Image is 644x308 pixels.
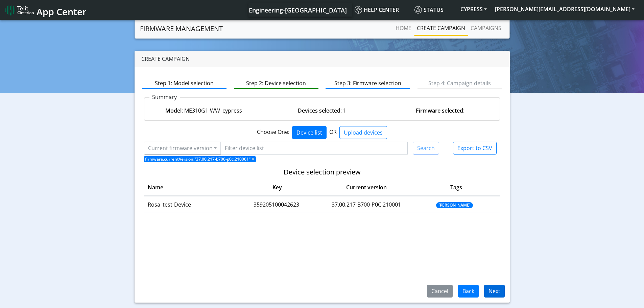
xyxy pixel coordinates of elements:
[37,5,87,18] span: App Center
[298,107,340,114] strong: Devices selected
[339,126,387,139] button: Upload devices
[248,3,347,17] a: Your current platform instance
[491,3,639,15] button: [PERSON_NAME][EMAIL_ADDRESS][DOMAIN_NAME]
[453,142,497,155] button: Export to CSV
[142,76,227,89] a: Step 1: Model selection
[234,76,318,89] a: Step 2: Device selection
[145,106,263,115] div: : ME310G1-WW_cypress
[414,6,422,14] img: status.svg
[412,3,456,17] a: Status
[436,202,473,208] span: [PERSON_NAME]
[427,285,453,298] button: Cancel
[144,196,230,213] td: Rosa_test-Device
[468,21,504,35] a: Campaigns
[233,179,321,196] th: Key
[263,106,381,115] div: : 1
[144,179,233,196] th: Name
[381,106,499,115] div: :
[412,179,500,196] th: Tags
[323,196,410,213] td: 37.00.217-B700-P0C.210001
[484,285,505,298] button: Next
[355,6,399,14] span: Help center
[329,128,337,136] span: OR
[456,3,491,15] button: CYPRESS
[458,285,479,298] button: Back
[414,6,444,14] span: Status
[249,6,347,14] span: Engineering-[GEOGRAPHIC_DATA]
[144,156,256,162] span: firmware.currentVersion:"37.00.217-b700-p0c.210001"
[230,196,323,213] td: 359205100042623
[144,168,501,176] h5: Device selection preview
[135,51,510,67] div: Create campaign
[416,107,463,114] strong: Firmware selected
[352,3,412,17] a: Help center
[321,179,412,196] th: Current version
[292,126,327,139] button: Device list
[165,107,182,114] strong: Model
[5,3,86,17] a: App Center
[140,22,223,35] a: Firmware management
[355,6,362,14] img: knowledge.svg
[252,156,254,162] span: ×
[326,76,410,89] a: Step 3: Firmware selection
[144,142,221,155] button: Current firmware version
[5,5,34,16] img: logo-telit-cinterion-gw-new.png
[252,157,254,161] button: Close
[220,142,408,155] input: Filter device list
[257,128,289,136] span: Choose One:
[149,93,180,101] p: Summary
[393,21,414,35] a: Home
[414,21,468,35] a: Create campaign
